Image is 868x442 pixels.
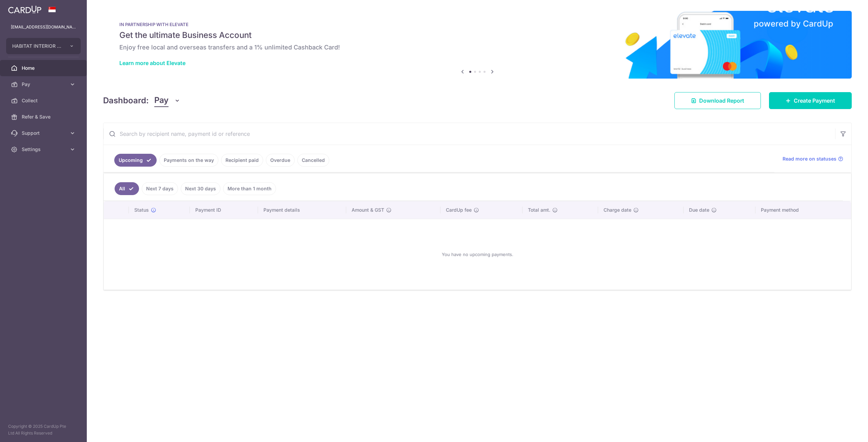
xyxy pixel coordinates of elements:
button: Pay [154,94,180,107]
span: Due date [689,207,709,213]
span: Total amt. [528,207,550,213]
h4: Dashboard: [103,94,149,107]
span: Pay [22,81,66,88]
a: Cancelled [297,154,329,167]
a: Read more on statuses [783,155,843,162]
span: Status [134,207,149,213]
button: HABITAT INTERIOR PTE. LTD. [6,38,81,54]
a: More than 1 month [223,182,276,195]
a: Learn more about Elevate [119,60,185,66]
a: Download Report [674,92,761,109]
span: Pay [154,94,169,107]
a: Upcoming [114,154,157,167]
span: Create Payment [794,97,835,105]
h6: Enjoy free local and overseas transfers and a 1% unlimited Cashback Card! [119,43,835,51]
img: CardUp [8,5,41,14]
div: You have no upcoming payments. [112,225,843,284]
a: Next 7 days [142,182,178,195]
span: Settings [22,146,66,153]
a: All [115,182,139,195]
span: Collect [22,97,66,104]
a: Create Payment [769,92,852,109]
img: Renovation banner [103,11,852,79]
a: Recipient paid [221,154,263,167]
span: Charge date [604,207,631,213]
span: Refer & Save [22,113,66,120]
span: Read more on statuses [783,155,836,162]
span: Download Report [699,97,744,105]
span: Amount & GST [352,207,384,213]
input: Search by recipient name, payment id or reference [103,123,835,145]
th: Payment method [755,201,851,219]
a: Payments on the way [159,154,218,167]
th: Payment details [258,201,346,219]
span: Home [22,65,66,71]
p: [EMAIL_ADDRESS][DOMAIN_NAME] [11,24,76,30]
a: Overdue [266,154,295,167]
span: CardUp fee [446,207,472,213]
th: Payment ID [190,201,258,219]
span: HABITAT INTERIOR PTE. LTD. [12,43,62,49]
p: IN PARTNERSHIP WITH ELEVATE [119,22,835,27]
h5: Get the ultimate Business Account [119,30,835,41]
span: Support [22,130,66,136]
a: Next 30 days [181,182,220,195]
